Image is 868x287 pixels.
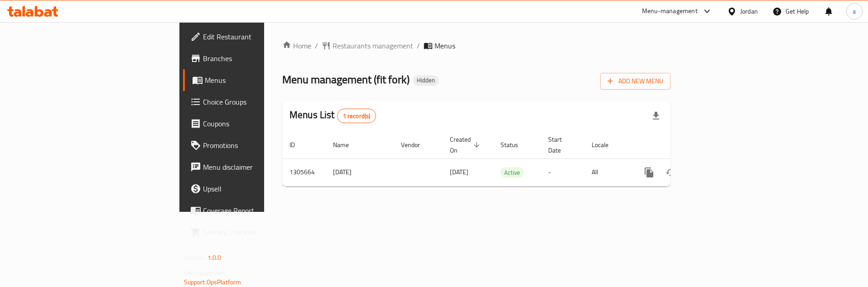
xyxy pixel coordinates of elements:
[205,75,317,86] span: Menus
[203,53,317,64] span: Branches
[450,134,482,156] span: Created On
[434,40,455,51] span: Menus
[740,6,758,16] div: Jordan
[207,252,222,263] span: 1.0.0
[401,139,432,150] span: Vendor
[337,109,376,123] div: Total records count
[183,178,324,200] a: Upsell
[413,77,439,84] span: Hidden
[184,267,226,279] span: Get support on:
[289,108,376,123] h2: Menus List
[501,167,524,178] div: Active
[183,69,324,91] a: Menus
[608,76,663,87] span: Add New Menu
[203,205,317,216] span: Coverage Report
[203,183,317,194] span: Upsell
[333,40,413,51] span: Restaurants management
[853,6,856,16] span: a
[501,167,524,178] span: Active
[183,91,324,113] a: Choice Groups
[326,158,394,186] td: [DATE]
[183,134,324,156] a: Promotions
[203,31,317,42] span: Edit Restaurant
[289,139,307,150] span: ID
[631,131,733,159] th: Actions
[338,112,376,120] span: 1 record(s)
[183,221,324,243] a: Grocery Checklist
[645,105,667,127] div: Export file
[413,75,439,86] div: Hidden
[183,200,324,221] a: Coverage Report
[203,227,317,238] span: Grocery Checklist
[282,131,733,187] table: enhanced table
[183,113,324,134] a: Coupons
[417,40,420,51] li: /
[501,139,530,150] span: Status
[184,252,206,263] span: Version:
[183,48,324,69] a: Branches
[203,162,317,172] span: Menu disclaimer
[322,40,413,51] a: Restaurants management
[592,139,620,150] span: Locale
[638,162,660,183] button: more
[203,140,317,151] span: Promotions
[203,96,317,107] span: Choice Groups
[541,158,584,186] td: -
[203,118,317,129] span: Coupons
[183,156,324,178] a: Menu disclaimer
[548,134,574,156] span: Start Date
[282,69,410,90] span: Menu management ( fit fork )
[333,139,361,150] span: Name
[450,166,468,178] span: [DATE]
[584,158,631,186] td: All
[282,40,670,51] nav: breadcrumb
[600,73,670,90] button: Add New Menu
[642,6,698,17] div: Menu-management
[660,162,682,183] button: Change Status
[183,26,324,48] a: Edit Restaurant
